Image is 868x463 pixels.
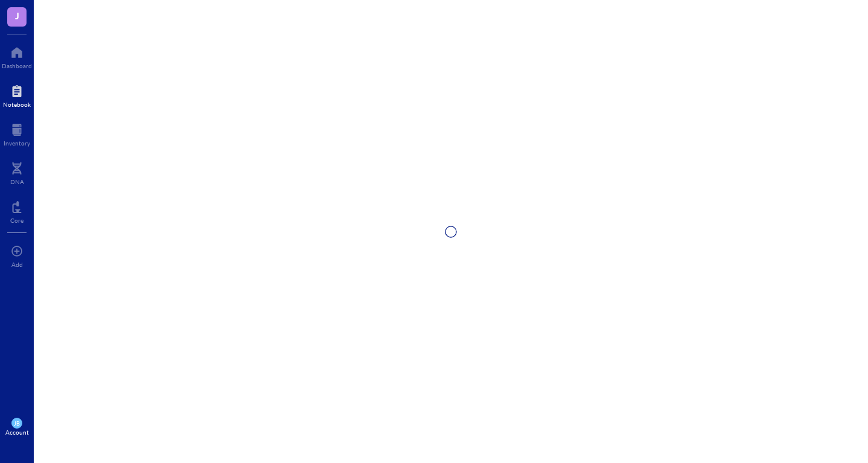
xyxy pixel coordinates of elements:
[4,139,30,147] div: Inventory
[2,62,32,69] div: Dashboard
[10,178,24,185] div: DNA
[14,420,19,427] span: JB
[5,429,29,436] div: Account
[10,217,24,224] div: Core
[4,120,30,147] a: Inventory
[2,43,32,69] a: Dashboard
[3,81,31,108] a: Notebook
[10,197,24,224] a: Core
[15,8,19,23] span: J
[10,159,24,185] a: DNA
[3,101,31,108] div: Notebook
[11,261,23,268] div: Add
